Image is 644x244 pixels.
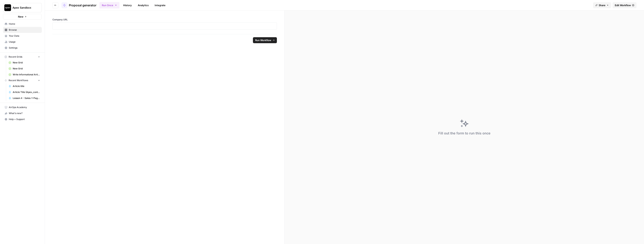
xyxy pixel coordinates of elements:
[61,2,96,8] a: Proposal generator
[613,2,637,8] a: Edit Workflow
[615,3,631,7] span: Edit Workflow
[438,131,490,136] div: Fill out the form to run this once
[13,6,35,10] span: Apex Sandbox
[9,46,40,50] span: Settings
[3,116,42,122] button: Help + Support
[7,89,42,95] a: Article Title (Apex_content Grid)
[13,96,40,100] span: Lesson 4 - Sales-1-Pager w:/ Octave
[3,27,42,33] a: Browse
[152,2,168,8] a: Integrate
[253,37,277,43] button: Run Workflow
[3,45,42,51] a: Settings
[7,95,42,101] a: Lesson 4 - Sales-1-Pager w:/ Octave
[13,90,40,94] span: Article Title (Apex_content Grid)
[599,3,605,7] span: Share
[3,33,42,39] a: Your Data
[3,21,42,27] a: Home
[121,2,134,8] a: History
[52,18,277,21] label: Company URL
[69,3,96,7] span: Proposal generator
[3,3,42,12] button: Workspace: Apex Sandbox
[13,73,40,76] span: Write Informational Articles
[18,15,23,19] span: New
[3,39,42,45] a: Usage
[99,2,119,8] button: Run Once
[7,72,42,78] a: Write Informational Articles
[3,104,42,110] a: AirOps Academy
[3,54,42,60] button: Recent Grids
[7,66,42,72] a: New Grid
[9,34,40,38] span: Your Data
[9,79,28,82] span: Recent Workflows
[9,28,40,32] span: Browse
[4,4,11,11] img: Apex Sandbox Logo
[9,106,40,109] span: AirOps Academy
[13,61,40,64] span: New Grid
[3,14,42,19] button: New
[9,22,40,26] span: Home
[9,118,40,121] span: Help + Support
[13,67,40,70] span: New Grid
[9,40,40,44] span: Usage
[593,2,611,8] button: Share
[13,85,40,88] span: Article title
[9,55,22,59] span: Recent Grids
[3,78,42,83] button: Recent Workflows
[3,111,42,116] div: What's new?
[3,110,42,116] button: What's new?
[255,38,271,42] span: Run Workflow
[136,2,151,8] a: Analytics
[7,60,42,66] a: New Grid
[7,83,42,89] a: Article title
